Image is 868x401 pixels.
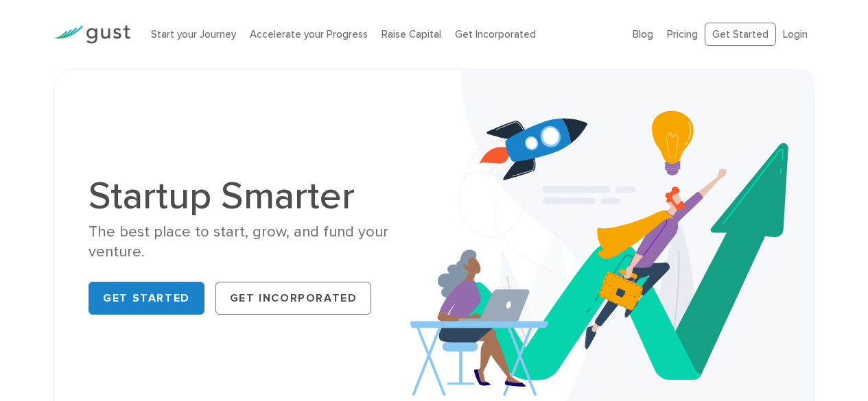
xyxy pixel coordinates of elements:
[705,23,776,47] a: Get Started
[89,222,423,263] div: The best place to start, grow, and fund your venture.
[667,28,698,40] a: Pricing
[89,177,423,215] h1: Startup Smarter
[783,28,808,40] a: Login
[151,28,236,40] a: Start your Journey
[54,25,130,44] img: Gust Logo
[633,28,653,40] a: Blog
[89,282,204,315] a: Get Started
[250,28,368,40] a: Accelerate your Progress
[215,282,372,315] a: Get Incorporated
[382,28,441,40] a: Raise Capital
[455,28,536,40] a: Get Incorporated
